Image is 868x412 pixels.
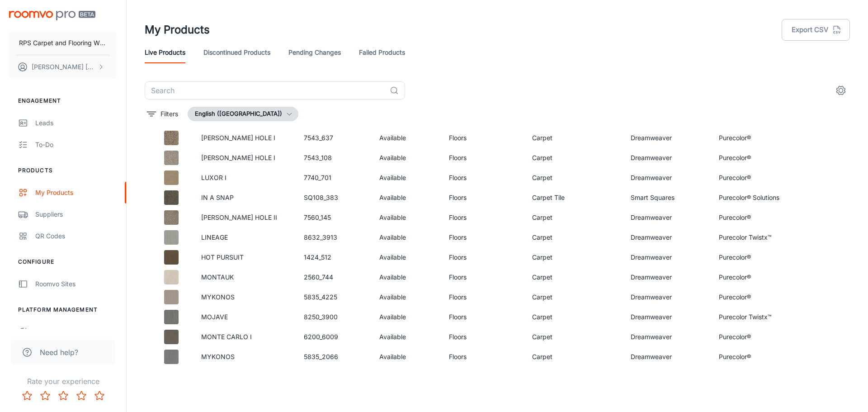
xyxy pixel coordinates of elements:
td: Purecolor® [712,287,814,307]
td: Available [372,247,442,267]
p: LUXOR I [201,173,289,183]
td: 7543_108 [297,148,372,168]
p: [PERSON_NAME] [PERSON_NAME] [32,62,95,72]
td: 7543_637 [297,128,372,148]
div: User Administration [35,327,117,337]
td: Carpet [525,128,623,148]
td: Purecolor® [712,367,814,387]
td: Available [372,188,442,208]
td: Dreamweaver [623,367,712,387]
td: 2560_744 [297,267,372,287]
p: MOJAVE [201,312,289,322]
td: Purecolor Twistx™ [712,307,814,327]
td: Dreamweaver [623,227,712,247]
p: RPS Carpet and Flooring Wholesalers LLC [19,38,107,48]
button: Rate 2 star [36,387,54,405]
td: Purecolor® [712,168,814,188]
td: Purecolor Twistx™ [712,227,814,247]
td: Available [372,307,442,327]
td: Floors [442,327,524,347]
td: Carpet [525,168,623,188]
td: Floors [442,267,524,287]
td: Floors [442,188,524,208]
td: 8250_3900 [297,307,372,327]
a: Discontinued Products [203,42,270,63]
td: Floors [442,148,524,168]
td: Purecolor® [712,148,814,168]
td: Purecolor® [712,208,814,227]
p: LINEAGE [201,232,289,242]
td: Available [372,148,442,168]
td: Available [372,208,442,227]
td: 8632_3913 [297,227,372,247]
td: Carpet [525,247,623,267]
div: Roomvo Sites [35,279,117,289]
button: Rate 1 star [18,387,36,405]
td: Dreamweaver [623,267,712,287]
input: Search [145,81,386,99]
p: MONTAUK [201,272,289,282]
td: Dreamweaver [623,148,712,168]
button: Rate 4 star [72,387,90,405]
td: Dreamweaver [623,128,712,148]
button: RPS Carpet and Flooring Wholesalers LLC [9,31,117,55]
td: Purecolor® [712,247,814,267]
td: Available [372,227,442,247]
p: MYKONOS [201,292,289,302]
td: Carpet [525,307,623,327]
td: Available [372,327,442,347]
td: Floors [442,168,524,188]
td: 5835_2066 [297,347,372,367]
span: Need help? [40,347,78,358]
td: Purecolor® [712,267,814,287]
div: Leads [35,118,117,128]
td: Available [372,267,442,287]
h1: My Products [145,22,210,38]
td: 2825_6007 [297,367,372,387]
td: Available [372,287,442,307]
td: Available [372,128,442,148]
p: MONTE CARLO I [201,332,289,342]
td: Purecolor® [712,347,814,367]
td: Floors [442,347,524,367]
td: Dreamweaver [623,327,712,347]
button: Rate 3 star [54,387,72,405]
td: 7740_701 [297,168,372,188]
td: Purecolor® Solutions [712,188,814,208]
a: Live Products [145,42,185,63]
td: Floors [442,247,524,267]
a: Failed Products [359,42,405,63]
td: Dreamweaver [623,307,712,327]
td: 7560_145 [297,208,372,227]
div: QR Codes [35,231,117,241]
td: Dreamweaver [623,287,712,307]
td: Smart Squares [623,188,712,208]
div: Suppliers [35,209,117,219]
button: Rate 5 star [90,387,108,405]
p: MYKONOS [201,352,289,362]
td: Available [372,367,442,387]
td: SQ108_383 [297,188,372,208]
p: [PERSON_NAME] HOLE I [201,133,289,143]
td: Purecolor® [712,327,814,347]
p: HOT PURSUIT [201,252,289,262]
button: Export CSV [782,19,850,41]
td: Floors [442,367,524,387]
td: 6200_6009 [297,327,372,347]
p: Rate your experience [7,376,119,387]
td: Carpet Tile [525,188,623,208]
td: Carpet [525,287,623,307]
td: Dreamweaver [623,208,712,227]
button: English ([GEOGRAPHIC_DATA]) [188,107,298,121]
td: Available [372,347,442,367]
td: Available [372,168,442,188]
td: Floors [442,128,524,148]
button: settings [832,81,850,99]
td: Carpet [525,327,623,347]
img: Roomvo PRO Beta [9,11,95,20]
p: Filters [160,109,178,119]
td: Carpet [525,227,623,247]
p: [PERSON_NAME] HOLE II [201,213,289,223]
td: Dreamweaver [623,247,712,267]
a: Pending Changes [288,42,341,63]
